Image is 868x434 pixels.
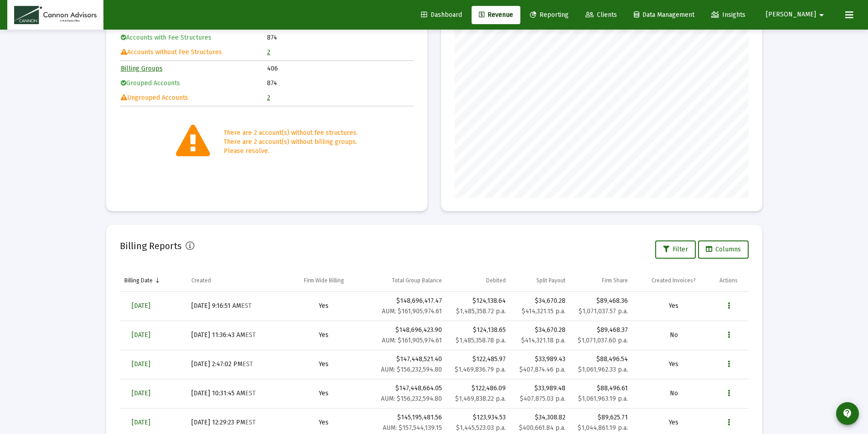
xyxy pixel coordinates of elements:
div: [DATE] 10:31:45 AM [191,389,279,398]
small: $1,071,037.57 p.a. [579,307,628,315]
div: $89,468.36 [575,296,628,306]
div: Yes [637,418,710,427]
div: $148,696,423.90 [369,326,442,345]
small: $1,044,861.19 p.a. [578,424,628,432]
a: [DATE] [124,326,158,344]
small: AUM: $157,544,139.15 [383,424,442,432]
div: $122,486.09 [451,384,506,393]
div: Yes [288,389,360,398]
div: Billing Date [124,277,153,284]
div: $147,448,521.40 [369,355,442,374]
a: Clients [578,6,624,24]
td: Column Actions [715,270,749,291]
button: Filter [655,240,696,259]
a: Dashboard [414,6,469,24]
small: $1,485,358.78 p.a. [456,337,506,344]
div: There are 2 account(s) without fee structures. [224,128,358,138]
span: [DATE] [132,302,150,310]
button: [PERSON_NAME] [755,5,838,24]
td: Column Created Invoices? [632,270,715,291]
a: 2 [267,94,270,102]
td: 874 [267,31,413,45]
div: $147,448,664.05 [369,384,442,403]
span: Revenue [479,11,513,19]
div: $122,485.97 [451,355,506,364]
div: Yes [288,331,360,340]
div: $88,496.54 [575,355,628,364]
td: Accounts with Fee Structures [121,31,267,45]
small: $407,874.46 p.a. [519,366,565,373]
div: $33,989.43 [515,355,565,374]
td: Column Billing Date [120,270,187,291]
div: $34,308.82 [515,413,565,433]
span: Reporting [530,11,569,19]
mat-icon: arrow_drop_down [816,6,827,24]
div: $89,625.71 [575,413,628,422]
div: $145,195,481.56 [369,413,442,433]
div: Yes [288,301,360,311]
div: $124,138.64 [451,296,506,306]
img: Dashboard [14,6,97,24]
div: $34,670.28 [515,296,565,316]
div: Debited [486,277,506,284]
td: Column Created [187,270,284,291]
a: [DATE] [124,414,158,432]
div: [DATE] 9:16:51 AM [191,301,279,311]
a: Billing Groups [121,65,163,72]
td: Column Debited [447,270,510,291]
a: 2 [267,48,270,56]
div: Actions [719,277,738,284]
a: [DATE] [124,297,158,315]
div: $148,696,417.47 [369,296,442,316]
div: [DATE] 12:29:23 PM [191,418,279,427]
td: Grouped Accounts [121,77,267,90]
div: [DATE] 11:36:43 AM [191,331,279,340]
div: Created Invoices? [652,277,696,284]
small: AUM: $161,905,974.61 [382,337,442,344]
small: EST [245,419,256,426]
div: Yes [288,418,360,427]
small: EST [242,360,253,368]
td: 874 [267,77,413,90]
div: No [637,389,710,398]
span: [DATE] [132,360,150,368]
span: Columns [706,245,741,253]
small: AUM: $156,232,594.80 [381,366,442,373]
span: Insights [711,11,745,19]
h2: Billing Reports [120,239,182,253]
a: Reporting [523,6,576,24]
span: Dashboard [421,11,462,19]
td: Column Firm Share [570,270,633,291]
td: Column Split Payout [510,270,570,291]
span: Filter [663,245,688,253]
div: No [637,331,710,340]
small: $1,469,836.79 p.a. [455,366,506,373]
small: $1,469,838.22 p.a. [455,395,506,403]
div: Yes [288,360,360,369]
span: [DATE] [132,419,150,426]
div: Please resolve. [224,147,358,156]
a: [DATE] [124,384,158,403]
small: $1,071,037.60 p.a. [578,337,628,344]
span: [DATE] [132,331,150,339]
small: AUM: $161,905,974.61 [382,307,442,315]
small: AUM: $156,232,594.80 [381,395,442,403]
span: [PERSON_NAME] [766,11,816,19]
small: $400,661.84 p.a. [519,424,565,432]
small: EST [245,389,256,397]
span: Clients [586,11,617,19]
div: There are 2 account(s) without billing groups. [224,138,358,147]
small: EST [245,331,256,339]
a: Data Management [627,6,702,24]
div: $33,989.48 [515,384,565,403]
div: $88,496.61 [575,384,628,393]
small: EST [241,302,252,310]
a: Insights [704,6,753,24]
div: $89,468.37 [575,326,628,335]
span: [DATE] [132,389,150,397]
td: Accounts without Fee Structures [121,46,267,59]
small: $1,485,358.72 p.a. [456,307,506,315]
td: Column Total Group Balance [364,270,446,291]
a: Revenue [472,6,520,24]
div: Yes [637,301,710,311]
